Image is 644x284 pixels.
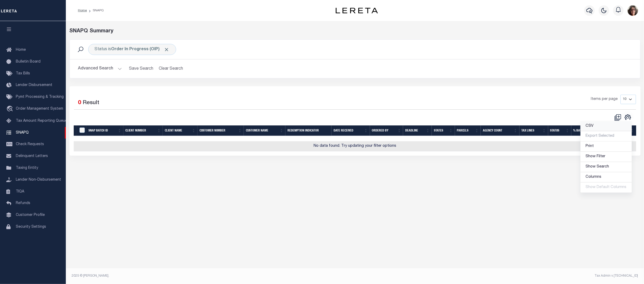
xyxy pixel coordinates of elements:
label: Result [83,99,100,107]
span: Security Settings [16,225,46,229]
a: Print [581,141,632,152]
button: PMcAllister@lereta.net [628,5,638,16]
th: States: activate to sort column ascending [432,125,455,136]
span: CSV [586,124,594,128]
button: Save Search [126,64,157,74]
span: Lender Non-Disbursement [16,178,61,182]
a: Columns [581,172,632,182]
th: Customer Name: activate to sort column ascending [244,125,285,136]
span: SNAPQ [16,131,29,134]
th: SNAP BATCH ID: activate to sort column ascending [86,125,123,136]
span: Taxing Entity [16,166,38,170]
span: TIQA [16,190,24,193]
span: Order Management System [16,107,63,111]
th: % batched: activate to sort column ascending [571,125,602,136]
a: CSV [581,121,632,131]
span: Bulletin Board [16,60,41,64]
a: Show Filter [581,152,632,162]
span: Print [586,144,594,148]
div: Tax Admin v.[TECHNICAL_ID] [359,273,638,278]
span: Delinquent Letters [16,154,48,158]
span: Columns [586,175,602,179]
th: SNAPBatchId [76,125,86,136]
span: Click to Remove [164,47,170,52]
th: Parcels: activate to sort column ascending [455,125,481,136]
span: Home [16,48,26,52]
button: Clear Search [157,64,185,74]
td: No data found. Try updating your filter options [74,141,636,151]
th: Redemption Indicator [285,125,331,136]
th: Date Received: activate to sort column ascending [331,125,370,136]
span: Tax Bills [16,72,30,75]
div: Status is [88,44,176,55]
span: Tax Amount Reporting Queue [16,119,67,123]
b: Order In Progress (OIP) [111,47,170,52]
span: Show Search [586,165,609,169]
div: SNAPQ Summary [70,27,641,35]
span: Refunds [16,201,30,205]
button: Advanced Search [78,64,122,74]
th: Agency Count: activate to sort column ascending [481,125,519,136]
th: Ordered By: activate to sort column ascending [370,125,403,136]
th: Client Name: activate to sort column ascending [163,125,197,136]
th: Status: activate to sort column ascending [548,125,571,136]
span: Items per page [591,97,618,102]
span: Show Filter [586,155,606,158]
li: SNAPQ [87,8,103,13]
th: Customer Number: activate to sort column ascending [197,125,244,136]
span: Lender Disbursement [16,83,52,87]
img: logo-dark.svg [336,8,378,13]
span: Customer Profile [16,213,45,217]
i: travel_explore [6,106,15,113]
span: Pymt Processing & Tracking [16,95,64,99]
span: 0 [78,100,81,106]
th: Deadline: activate to sort column ascending [403,125,432,136]
a: Home [78,9,87,12]
th: Tax Lines: activate to sort column ascending [519,125,548,136]
a: Show Search [581,162,632,172]
th: Client Number: activate to sort column ascending [123,125,163,136]
span: Check Requests [16,143,44,146]
div: 2025 © [PERSON_NAME]. [68,273,355,278]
